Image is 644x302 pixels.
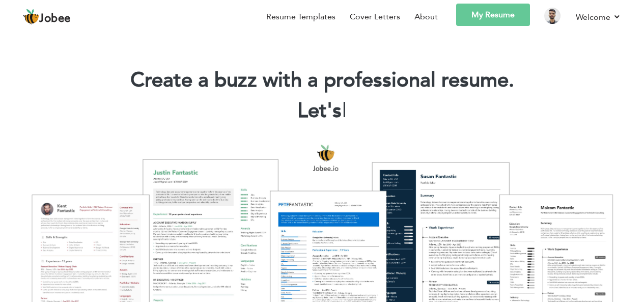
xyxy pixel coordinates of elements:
a: Resume Templates [266,11,335,23]
a: Jobee [23,9,71,25]
img: Profile Img [544,8,561,24]
a: Cover Letters [350,11,400,23]
a: About [414,11,438,23]
img: jobee.io [23,9,39,25]
h1: Create a buzz with a professional resume. [15,67,629,94]
span: | [342,97,347,125]
a: My Resume [456,4,530,26]
span: Jobee [39,13,71,24]
h2: Let's [15,98,629,124]
a: Welcome [576,11,621,23]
